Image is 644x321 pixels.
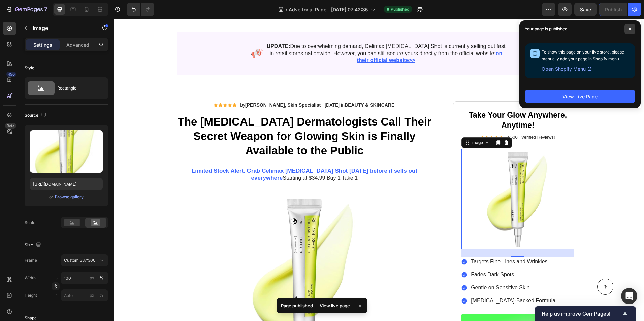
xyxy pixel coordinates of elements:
div: Shape [25,315,37,321]
button: View Live Page [525,90,635,103]
button: % [88,291,96,299]
span: Published [391,6,409,12]
button: Save [574,3,597,16]
button: 7 [3,3,50,16]
p: Advanced [66,41,89,48]
strong: Take Your Glow Anywhere, Anytime! [355,92,453,111]
div: Scale [25,220,35,226]
div: View live page [316,301,354,310]
label: Height [25,292,37,298]
input: https://example.com/image.jpg [30,178,103,190]
button: px [97,291,105,299]
div: Beta [5,123,16,129]
label: Width [25,275,36,281]
span: Advertorial Page - [DATE] 07:42:35 [289,6,368,13]
span: To show this page on your live store, please manually add your page in Shopify menu. [542,49,624,61]
strong: [PERSON_NAME], Skin Specialist [132,83,207,89]
input: px% [61,289,108,301]
iframe: Design area [114,19,644,321]
u: Limited Stock Alert. Grab Celimax [MEDICAL_DATA] Shot [DATE] before it sells out everywhere [78,149,304,162]
div: Open Intercom Messenger [621,288,637,304]
button: Browse gallery [55,193,84,200]
button: % [88,274,96,282]
strong: UPDATE: [153,25,177,30]
p: Image [33,24,90,32]
p: by [127,83,207,89]
p: 2,500+ Verified Reviews! [393,116,441,121]
p: Due to overwhelming demand, Celimax [MEDICAL_DATA] Shot is currently selling out fast in retail s... [153,24,392,45]
button: Show survey - Help us improve GemPages! [542,310,629,318]
span: Help us improve GemPages! [542,311,621,317]
span: Save [580,7,591,12]
div: Size [25,241,42,250]
div: Source [25,111,48,120]
img: preview-image [30,130,103,173]
p: Page published [281,302,313,309]
span: / [286,6,287,13]
p: Starting at $34.99 Buy 1 Take 1 [64,149,318,163]
div: Browse gallery [55,194,84,200]
p: [DATE] in [211,83,281,89]
div: Rectangle [57,80,98,96]
div: % [99,292,103,298]
p: Fades Dark Spots [357,252,442,259]
strong: BEAUTY & SKINCARE [231,83,281,89]
div: View Live Page [562,93,598,100]
p: Your page is published [525,26,567,32]
label: Frame [25,257,37,263]
img: gempages_585863262243914587-fa440165-82ef-4856-923c-dbd5d6316a8a.jpg [348,130,460,230]
p: 7 [44,5,47,13]
p: Targets Fine Lines and Wrinkles [357,240,442,247]
button: px [97,274,105,282]
h1: The [MEDICAL_DATA] Dermatologists Call Their Secret Weapon for Glowing Skin is Finally Available ... [63,95,319,140]
button: Custom 337:300 [61,254,108,266]
div: px [90,275,94,281]
div: px [90,292,94,298]
div: % [99,275,103,281]
div: Undo/Redo [127,3,154,16]
img: gempages_585863262243914587-58140512-3bcb-46b9-9baf-4bdbbbaf7d9b.png [138,30,150,39]
div: Style [25,65,34,71]
button: Publish [599,3,627,16]
div: 450 [6,72,16,77]
p: Settings [33,41,52,48]
div: Image [356,121,371,127]
div: Publish [605,6,622,13]
span: Custom 337:300 [64,257,96,263]
span: Open Shopify Menu [542,65,586,73]
input: px% [61,272,108,284]
span: or [49,193,53,201]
